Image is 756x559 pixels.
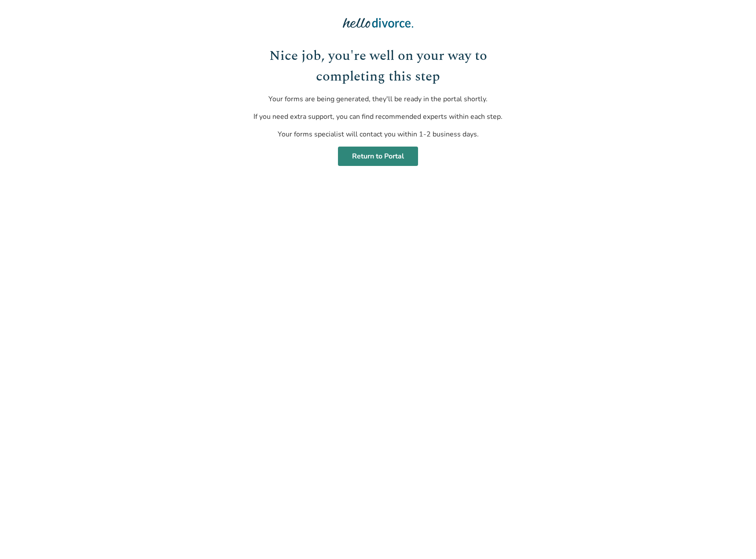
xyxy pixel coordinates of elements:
[343,14,413,32] img: Hello Divorce Logo
[246,46,511,87] h1: Nice job, you're well on your way to completing this step
[712,517,756,559] iframe: Chat Widget
[338,147,418,166] a: Return to Portal
[246,111,511,122] p: If you need extra support, you can find recommended experts within each step.
[246,94,511,104] p: Your forms are being generated, they'll be ready in the portal shortly.
[246,129,511,140] p: Your forms specialist will contact you within 1-2 business days.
